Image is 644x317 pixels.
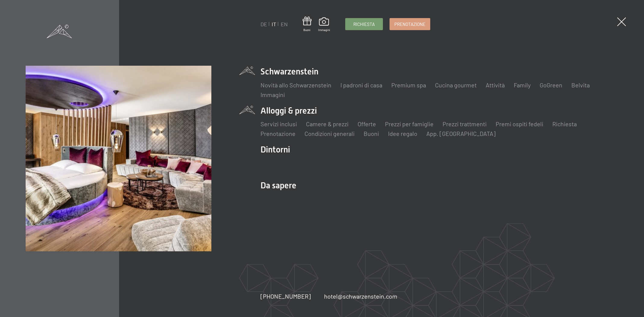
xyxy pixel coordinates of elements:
[318,17,330,32] a: Immagini
[303,28,311,32] span: Buoni
[324,292,397,300] a: hotel@schwarzenstein.com
[390,18,430,30] a: Prenotazione
[318,28,330,32] span: Immagini
[272,21,276,27] a: IT
[388,130,417,137] a: Idee regalo
[385,120,434,127] a: Prezzi per famiglie
[426,130,496,137] a: App. [GEOGRAPHIC_DATA]
[391,81,426,89] a: Premium spa
[394,21,425,27] span: Prenotazione
[540,81,562,89] a: GoGreen
[281,21,288,27] a: EN
[340,81,382,89] a: I padroni di casa
[306,120,349,127] a: Camere & prezzi
[260,120,297,127] a: Servizi inclusi
[260,81,331,89] a: Novità allo Schwarzenstein
[260,21,267,27] a: DE
[303,17,311,32] a: Buoni
[358,120,376,127] a: Offerte
[346,18,383,30] a: Richiesta
[435,81,477,89] a: Cucina gourmet
[353,21,375,27] span: Richiesta
[552,120,577,127] a: Richiesta
[486,81,505,89] a: Attività
[496,120,543,127] a: Premi ospiti fedeli
[26,66,211,251] img: Hotel Benessere SCHWARZENSTEIN – Trentino Alto Adige Dolomiti
[364,130,379,137] a: Buoni
[260,292,311,300] a: [PHONE_NUMBER]
[443,120,487,127] a: Prezzi trattmenti
[260,130,295,137] a: Prenotazione
[260,293,311,300] span: [PHONE_NUMBER]
[260,91,285,98] a: Immagini
[305,130,355,137] a: Condizioni generali
[571,81,590,89] a: Belvita
[514,81,531,89] a: Family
